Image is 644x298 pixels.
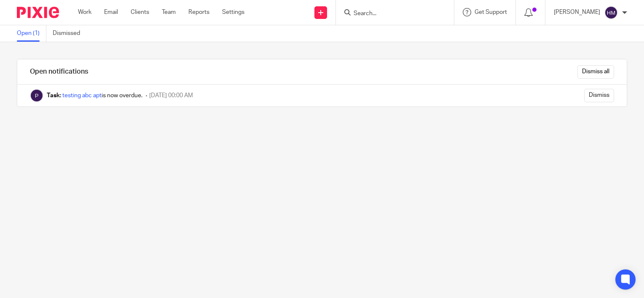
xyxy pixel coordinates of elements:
a: Open (1) [17,25,46,42]
p: [PERSON_NAME] [554,8,600,16]
b: Task: [47,93,61,98]
span: [DATE] 00:00 AM [149,93,193,98]
img: Pixie [30,89,43,102]
a: Team [162,8,176,16]
a: Email [104,8,118,16]
input: Search [353,10,429,18]
a: Reports [188,8,209,16]
span: Get Support [475,9,507,15]
img: Pixie [17,7,59,18]
a: Clients [131,8,149,16]
a: Dismissed [53,25,86,42]
div: is now overdue. [47,91,142,100]
h1: Open notifications [30,67,88,76]
a: testing abc apt [62,93,102,98]
img: svg%3E [604,6,618,19]
input: Dismiss all [577,65,614,79]
input: Dismiss [584,89,614,102]
a: Work [78,8,91,16]
a: Settings [222,8,244,16]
